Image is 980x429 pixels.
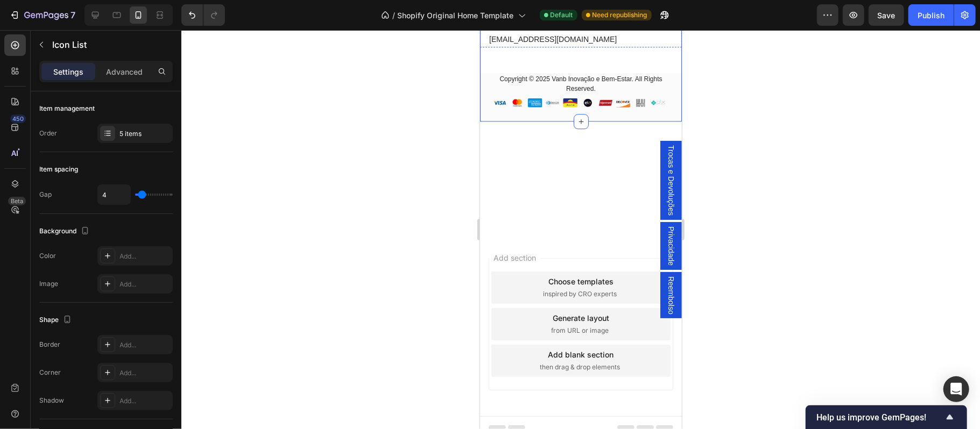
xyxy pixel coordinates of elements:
div: Color [39,251,56,261]
span: Default [551,10,573,20]
div: Item spacing [39,165,78,174]
div: Add... [119,396,170,406]
div: Add... [119,340,170,350]
span: Save [878,11,896,20]
div: Background [39,224,91,239]
div: 450 [10,115,26,123]
div: Undo/Redo [181,4,225,26]
div: Corner [39,368,61,377]
div: Add... [119,280,170,289]
div: Open Intercom Messenger [943,376,969,402]
div: Gap [39,190,52,199]
span: Need republishing [593,10,647,20]
button: Show survey - Help us improve GemPages! [816,411,956,424]
div: Add... [119,368,170,378]
span: / [393,10,396,21]
div: 5 items [119,129,170,139]
div: Image [39,279,58,289]
span: Help us improve GemPages! [816,412,943,423]
input: Auto [98,185,130,204]
div: Shape [39,313,74,327]
div: Beta [8,197,26,205]
button: Publish [908,4,954,26]
div: Border [39,340,60,349]
div: Shadow [39,396,64,405]
div: Add... [119,252,170,261]
p: Icon List [52,38,168,51]
p: Advanced [106,66,143,77]
iframe: Design area [480,30,682,429]
div: Order [39,128,57,138]
div: Item management [39,104,95,113]
button: 7 [4,4,80,26]
button: Save [869,4,904,26]
p: Settings [53,66,83,77]
span: Shopify Original Home Template [398,10,514,21]
p: 7 [70,9,75,22]
div: Publish [918,10,944,21]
